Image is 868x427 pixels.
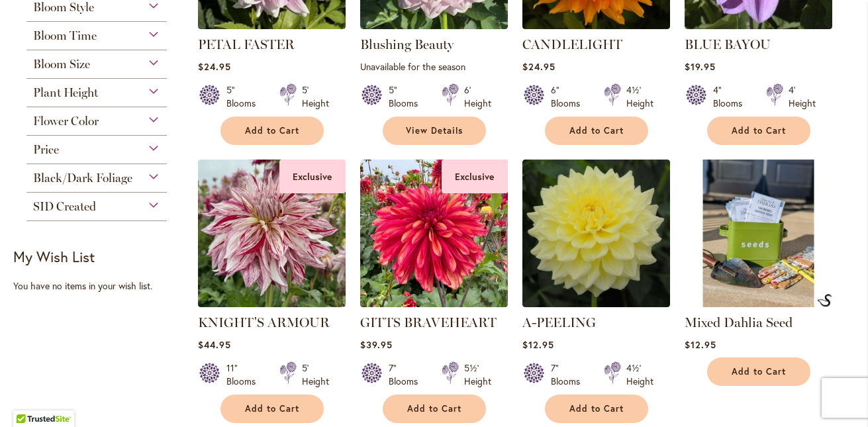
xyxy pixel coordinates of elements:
[522,314,596,330] a: A-PEELING
[817,294,832,307] img: Mixed Dahlia Seed
[33,85,98,100] span: Plant Height
[707,117,810,145] button: Add to Cart
[13,247,95,266] strong: My Wish List
[198,338,231,351] span: $44.95
[226,361,264,388] div: 11" Blooms
[220,117,324,145] button: Add to Cart
[442,160,508,193] div: Exclusive
[198,314,330,330] a: KNIGHT'S ARMOUR
[522,19,670,32] a: CANDLELIGHT
[383,395,486,423] button: Add to Cart
[389,83,426,110] div: 5" Blooms
[33,199,96,214] span: SID Created
[360,160,508,307] img: GITTS BRAVEHEART
[220,395,324,423] button: Add to Cart
[569,125,624,136] span: Add to Cart
[226,83,264,110] div: 5" Blooms
[389,361,426,388] div: 7" Blooms
[198,19,346,32] a: PETAL FASTER
[360,60,508,73] p: Unavailable for the season
[245,403,299,414] span: Add to Cart
[545,117,648,145] button: Add to Cart
[33,171,132,185] span: Black/Dark Foliage
[279,160,346,193] div: Exclusive
[522,160,670,307] img: A-Peeling
[360,338,393,351] span: $39.95
[33,142,59,157] span: Price
[522,60,555,73] span: $24.95
[33,28,97,43] span: Bloom Time
[569,403,624,414] span: Add to Cart
[13,279,189,293] div: You have no items in your wish list.
[407,403,461,414] span: Add to Cart
[685,297,832,310] a: Mixed Dahlia Seed Mixed Dahlia Seed
[383,117,486,145] a: View Details
[464,83,491,110] div: 6' Height
[360,314,497,330] a: GITTS BRAVEHEART
[522,297,670,310] a: A-Peeling
[198,36,295,52] a: PETAL FASTER
[522,338,554,351] span: $12.95
[464,361,491,388] div: 5½' Height
[732,125,786,136] span: Add to Cart
[360,36,454,52] a: Blushing Beauty
[685,19,832,32] a: BLUE BAYOU
[302,83,329,110] div: 5' Height
[685,160,832,307] img: Mixed Dahlia Seed
[245,125,299,136] span: Add to Cart
[685,60,716,73] span: $19.95
[522,36,622,52] a: CANDLELIGHT
[732,366,786,377] span: Add to Cart
[198,160,346,307] img: KNIGHTS ARMOUR
[10,380,47,417] iframe: Launch Accessibility Center
[707,357,810,386] button: Add to Cart
[406,125,463,136] span: View Details
[551,361,588,388] div: 7" Blooms
[545,395,648,423] button: Add to Cart
[33,57,90,71] span: Bloom Size
[713,83,750,110] div: 4" Blooms
[198,297,346,310] a: KNIGHTS ARMOUR Exclusive
[626,361,653,388] div: 4½' Height
[33,114,99,128] span: Flower Color
[360,297,508,310] a: GITTS BRAVEHEART Exclusive
[626,83,653,110] div: 4½' Height
[302,361,329,388] div: 5' Height
[685,314,793,330] a: Mixed Dahlia Seed
[789,83,816,110] div: 4' Height
[198,60,231,73] span: $24.95
[685,338,716,351] span: $12.95
[551,83,588,110] div: 6" Blooms
[360,19,508,32] a: Blushing Beauty
[685,36,771,52] a: BLUE BAYOU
